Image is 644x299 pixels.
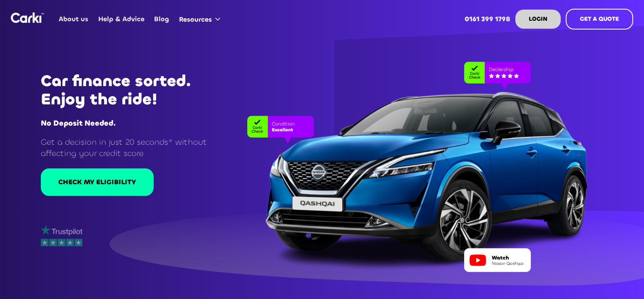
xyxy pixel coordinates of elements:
[41,225,82,235] img: trustpilot
[11,12,44,23] a: home
[93,3,149,35] a: Help & Advice
[58,178,136,187] div: CHECK MY ELIGIBILITY
[174,3,229,35] div: Resources
[580,15,619,23] strong: GET A QUOTE
[41,168,154,196] a: CHECK MY ELIGIBILITY
[460,3,515,35] a: 0161 399 1798
[54,3,93,35] a: About us
[41,238,82,246] img: stars
[41,72,227,109] h1: Car finance sorted. Enjoy the ride!
[149,3,174,35] a: Blog
[179,15,212,24] div: Resources
[566,9,633,30] a: GET A QUOTE
[465,15,510,23] strong: 0161 399 1798
[515,10,561,29] a: LOGIN
[11,12,44,23] img: Logo
[41,136,227,159] p: Get a decision in just 20 seconds* without affecting your credit score
[529,15,547,23] strong: LOGIN
[41,118,116,128] strong: No Deposit Needed.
